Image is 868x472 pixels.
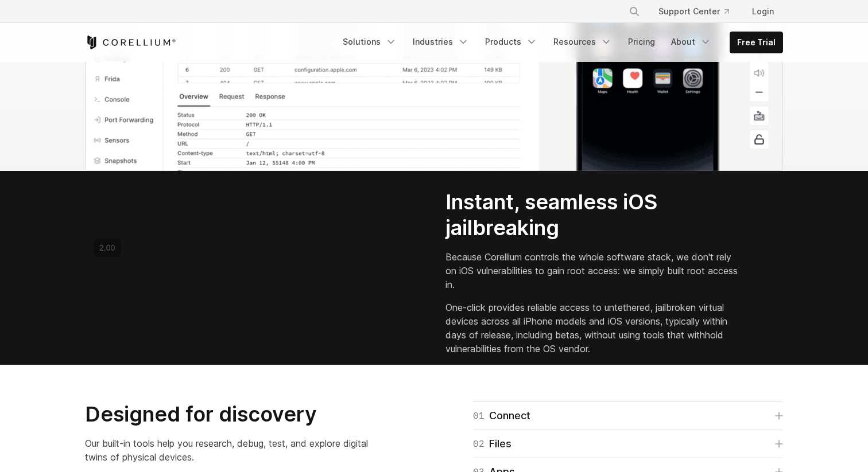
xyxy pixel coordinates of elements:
[649,1,738,22] a: Support Center
[547,32,619,52] a: Resources
[730,32,782,53] a: Free Trial
[473,436,783,452] a: 02Files
[85,233,257,319] video: Your browser does not support the video tag.
[85,436,379,464] p: Our built-in tools help you research, debug, test, and explore digital twins of physical devices.
[615,1,783,22] div: Navigation Menu
[478,32,544,52] a: Products
[473,408,783,424] a: 01Connect
[336,32,783,53] div: Navigation Menu
[406,32,476,52] a: Industries
[336,32,404,52] a: Solutions
[85,36,176,49] a: Corellium Home
[743,1,783,22] a: Login
[621,32,662,52] a: Pricing
[85,401,379,427] h2: Designed for discovery
[445,301,739,356] p: One-click provides reliable access to untethered, jailbroken virtual devices across all iPhone mo...
[445,250,739,291] p: Because Corellium controls the whole software stack, we don't rely on iOS vulnerabilities to gain...
[445,189,739,241] h2: Instant, seamless iOS jailbreaking
[473,436,511,452] div: Files
[624,1,645,22] button: Search
[473,408,485,424] span: 01
[664,32,718,52] a: About
[473,408,530,424] div: Connect
[473,436,485,452] span: 02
